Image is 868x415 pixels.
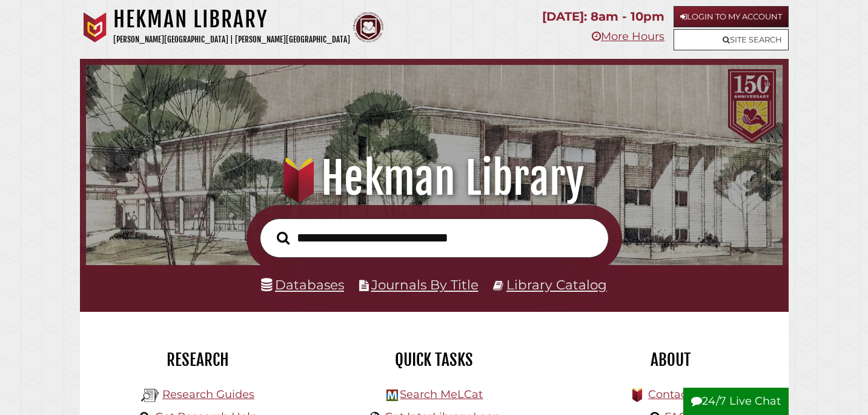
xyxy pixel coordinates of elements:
[99,152,769,205] h1: Hekman Library
[89,349,307,370] h2: Research
[113,33,350,47] p: [PERSON_NAME][GEOGRAPHIC_DATA] | [PERSON_NAME][GEOGRAPHIC_DATA]
[674,29,789,50] a: Site Search
[271,228,296,248] button: Search
[261,277,344,292] a: Databases
[542,6,664,27] p: [DATE]: 8am - 10pm
[506,277,607,292] a: Library Catalog
[562,349,780,370] h2: About
[162,388,254,401] a: Research Guides
[648,388,708,401] a: Contact Us
[674,6,789,27] a: Login to My Account
[371,277,479,292] a: Journals By Title
[80,12,110,42] img: Calvin University
[353,12,383,42] img: Calvin Theological Seminary
[277,231,290,245] i: Search
[113,6,350,33] h1: Hekman Library
[400,388,483,401] a: Search MeLCat
[386,390,398,401] img: Hekman Library Logo
[325,349,543,370] h2: Quick Tasks
[141,386,159,405] img: Hekman Library Logo
[592,30,664,43] a: More Hours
